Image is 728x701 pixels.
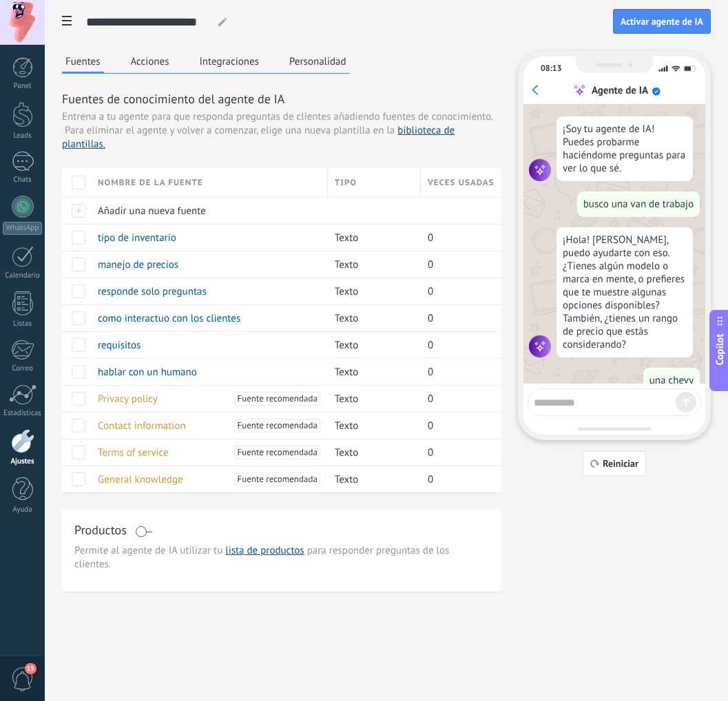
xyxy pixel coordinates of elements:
span: General knowledge [98,473,183,486]
button: Activar agente de IA [613,9,711,34]
div: tipo de inventario [91,224,321,251]
div: 0 [421,466,503,492]
span: como interactuo con los clientes [98,312,240,325]
span: Para eliminar el agente y volver a comenzar, elige una nueva plantilla en la [62,124,455,151]
span: Texto [335,312,358,325]
div: WhatsApp [3,222,42,235]
div: General knowledge [91,466,321,492]
span: Texto [335,393,358,406]
span: 0 [428,285,433,298]
span: 0 [428,231,433,244]
div: Privacy policy [91,386,321,412]
span: 0 [428,419,433,432]
div: Texto [328,386,414,412]
a: lista de productos [225,544,304,557]
div: busco una van de trabajo [577,191,700,217]
div: 08:13 [541,63,561,74]
div: hablar con un humano [91,359,321,385]
div: Calendario [3,271,43,280]
span: Fuente recomendada [237,392,317,406]
span: Texto [335,419,358,432]
div: requisitos [91,332,321,358]
div: Agente de IA [592,84,648,97]
span: 0 [428,258,433,271]
div: Texto [328,439,414,465]
div: Listas [3,320,43,328]
span: Activar agente de IA [621,17,703,26]
div: Ayuda [3,505,43,514]
span: Añadir una nueva fuente [98,205,206,218]
img: agent icon [529,159,551,181]
div: Chats [3,176,43,185]
div: Texto [328,466,414,492]
div: 0 [421,359,503,385]
span: responde solo preguntas [98,285,207,298]
span: Fuente recomendada [237,419,317,432]
span: Texto [335,446,358,459]
div: Texto [328,224,414,251]
span: Texto [335,285,358,298]
div: ¡Soy tu agente de IA! Puedes probarme haciéndome preguntas para ver lo que sé. [557,116,693,181]
div: Texto [328,412,414,439]
div: 0 [421,305,503,331]
div: 0 [421,439,503,465]
span: 15 [25,663,37,674]
span: manejo de precios [98,258,178,271]
div: Estadísticas [3,409,43,418]
div: 0 [421,386,503,412]
button: Reiniciar [583,451,646,476]
span: Terms of service [98,446,169,459]
div: Texto [328,305,414,331]
div: Texto [328,278,414,304]
span: Entrena a tu agente para que responda preguntas de clientes añadiendo fuentes de conocimiento. [62,110,493,124]
span: 0 [428,366,433,379]
div: Texto [328,359,414,385]
div: Ajustes [3,457,43,466]
div: Leads [3,132,43,140]
span: Privacy policy [98,393,158,406]
div: Terms of service [91,439,321,465]
div: 0 [421,278,503,304]
div: Nombre de la fuente [91,168,327,197]
div: Veces usadas [421,168,514,197]
span: tipo de inventario [98,231,176,244]
span: hablar con un humano [98,366,197,379]
span: 0 [428,312,433,325]
span: 0 [428,393,433,406]
div: manejo de precios [91,251,321,278]
h3: Fuentes de conocimiento del agente de IA [62,90,501,107]
span: Texto [335,339,358,352]
div: Correo [3,364,43,373]
img: agent icon [529,335,551,357]
span: Copilot [713,334,727,366]
span: Fuente recomendada [237,472,317,486]
button: Fuentes [62,51,104,74]
span: Fuente recomendada [237,446,317,459]
h3: Productos [74,521,127,538]
div: 0 [421,332,503,358]
span: 0 [428,473,433,486]
span: Texto [335,473,358,486]
div: Contact information [91,412,321,439]
span: Texto [335,231,358,244]
span: 0 [428,339,433,352]
button: Integraciones [196,51,263,72]
span: Contact information [98,419,186,432]
span: Texto [335,258,358,271]
div: responde solo preguntas [91,278,321,304]
div: una chevy [643,368,700,393]
div: 0 [421,224,503,251]
div: Panel [3,82,43,91]
span: 0 [428,446,433,459]
div: ¡Hola! [PERSON_NAME], puedo ayudarte con eso. ¿Tienes algún modelo o marca en mente, o prefieres ... [557,227,693,357]
div: Texto [328,332,414,358]
div: 0 [421,412,503,439]
div: como interactuo con los clientes [91,305,321,331]
div: 0 [421,251,503,278]
span: Reiniciar [603,459,638,468]
button: Acciones [127,51,173,72]
div: Tipo [328,168,420,197]
span: Texto [335,366,358,379]
a: biblioteca de plantillas. [62,124,455,151]
button: Personalidad [286,51,350,72]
